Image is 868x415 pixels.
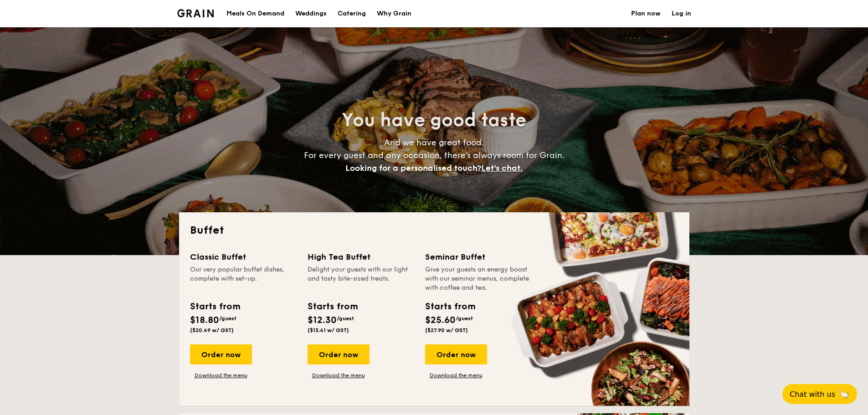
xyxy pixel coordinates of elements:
[177,9,214,17] img: Grain
[190,300,240,313] div: Starts from
[177,9,214,17] a: Logotype
[190,327,234,333] span: ($20.49 w/ GST)
[425,251,532,263] div: Seminar Buffet
[425,300,475,313] div: Starts from
[308,315,337,326] span: $12.30
[782,384,857,404] button: Chat with us🦙
[425,372,487,379] a: Download the menu
[190,251,297,263] div: Classic Buffet
[425,265,532,292] div: Give your guests an energy boost with our seminar menus, complete with coffee and tea.
[308,372,370,379] a: Download the menu
[190,223,678,238] h2: Buffet
[190,265,297,292] div: Our very popular buffet dishes, complete with set-up.
[190,315,219,326] span: $18.80
[308,251,414,263] div: High Tea Buffet
[308,344,370,364] div: Order now
[839,389,850,400] span: 🦙
[190,372,252,379] a: Download the menu
[456,315,473,322] span: /guest
[342,109,526,131] span: You have good taste
[308,265,414,292] div: Delight your guests with our light and tasty bite-sized treats.
[790,390,835,399] span: Chat with us
[345,163,481,173] span: Looking for a personalised touch?
[425,327,468,333] span: ($27.90 w/ GST)
[337,315,354,322] span: /guest
[219,315,236,322] span: /guest
[304,138,565,173] span: And we have great food. For every guest and any occasion, there’s always room for Grain.
[481,163,523,173] span: Let's chat.
[308,300,357,313] div: Starts from
[425,315,456,326] span: $25.60
[425,344,487,364] div: Order now
[308,327,349,333] span: ($13.41 w/ GST)
[190,344,252,364] div: Order now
